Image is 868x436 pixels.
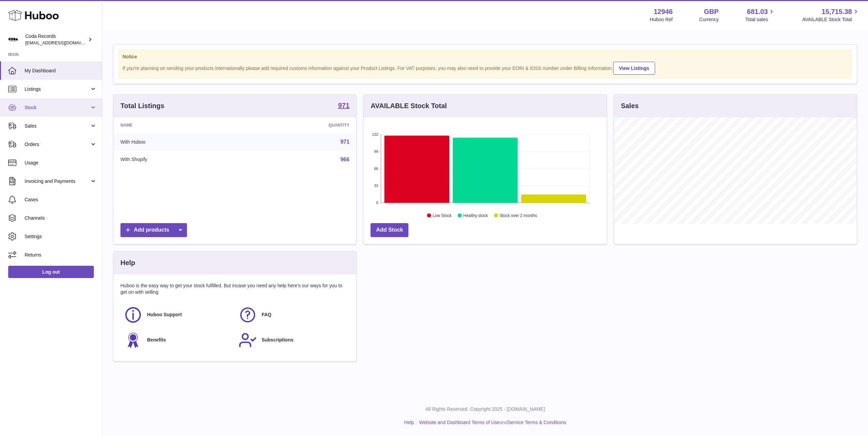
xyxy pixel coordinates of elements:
strong: 971 [338,102,349,109]
span: 681.03 [747,7,768,16]
a: Help [404,420,414,425]
span: Orders [25,141,90,148]
span: Channels [25,215,97,221]
span: Listings [25,86,90,92]
strong: Notice [122,54,848,60]
text: 0 [376,201,378,205]
text: 99 [374,149,378,154]
a: Huboo Support [124,306,232,324]
a: FAQ [238,306,346,324]
a: Service Terms & Conditions [508,420,566,425]
p: All Rights Reserved. Copyright 2025 - [DOMAIN_NAME] [108,406,863,412]
a: 966 [341,157,350,162]
span: Invoicing and Payments [25,178,90,185]
span: [EMAIL_ADDRESS][DOMAIN_NAME] [25,40,100,45]
a: Add products [120,223,187,237]
span: Huboo Support [147,311,182,318]
text: 132 [372,132,378,136]
img: haz@pcatmedia.com [8,34,18,45]
a: Website and Dashboard Terms of Use [419,420,500,425]
td: With Huboo [114,133,245,151]
span: Settings [25,233,97,240]
text: 33 [374,184,378,188]
span: Usage [25,160,97,166]
a: 15,715.38 AVAILABLE Stock Total [802,7,860,23]
th: Quantity [245,117,357,133]
span: AVAILABLE Stock Total [802,16,860,23]
text: Stock over 2 months [500,213,537,218]
h3: AVAILABLE Stock Total [371,101,447,111]
span: Total sales [745,16,776,23]
a: 681.03 Total sales [745,7,776,23]
h3: Total Listings [120,101,164,111]
a: View Listings [613,62,655,75]
text: 66 [374,166,378,171]
span: Returns [25,252,97,258]
h3: Sales [621,101,639,111]
a: Add Stock [371,223,408,237]
div: If you're planning on sending your products internationally please add required customs informati... [122,61,848,75]
div: Coda Records [25,33,87,46]
strong: 12946 [654,7,673,16]
span: FAQ [262,311,272,318]
text: Healthy stock [463,213,488,218]
strong: GBP [704,7,719,16]
td: With Shopify [114,151,245,169]
a: Benefits [124,331,232,349]
span: Stock [25,104,90,111]
span: 15,715.38 [822,7,852,16]
span: My Dashboard [25,68,97,74]
a: Subscriptions [238,331,346,349]
th: Name [114,117,245,133]
span: Benefits [147,337,166,343]
span: Cases [25,197,97,203]
a: 971 [341,139,350,145]
div: Huboo Ref [650,16,673,23]
text: Low Stock [433,213,452,218]
p: Huboo is the easy way to get your stock fulfilled. But incase you need any help here's our ways f... [120,282,349,295]
div: Currency [699,16,719,23]
li: and [417,419,566,426]
a: 971 [338,102,349,110]
span: Sales [25,123,90,129]
span: Subscriptions [262,337,293,343]
a: Log out [8,266,94,278]
h3: Help [120,258,135,267]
